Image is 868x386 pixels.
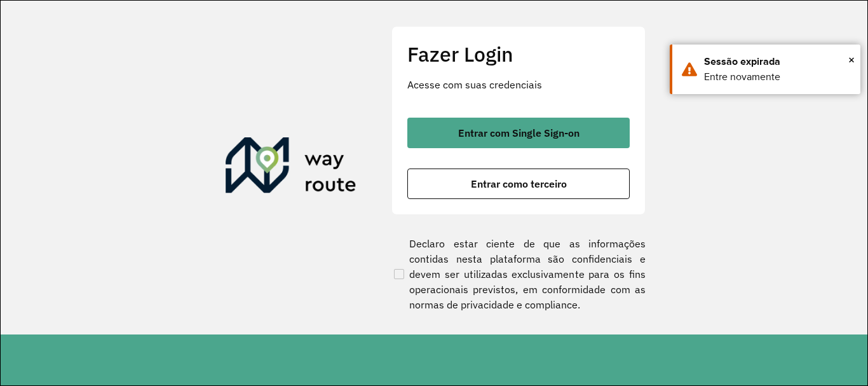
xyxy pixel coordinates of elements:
button: button [407,169,630,199]
div: Sessão expirada [704,54,851,69]
div: Entre novamente [704,69,851,85]
button: button [407,118,630,148]
span: Entrar como terceiro [471,179,567,189]
h2: Fazer Login [407,42,630,66]
span: × [848,50,855,69]
button: Close [848,50,855,69]
img: Roteirizador AmbevTech [226,137,356,198]
span: Entrar com Single Sign-on [458,128,580,138]
label: Declaro estar ciente de que as informações contidas nesta plataforma são confidenciais e devem se... [391,236,646,312]
p: Acesse com suas credenciais [407,77,630,92]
